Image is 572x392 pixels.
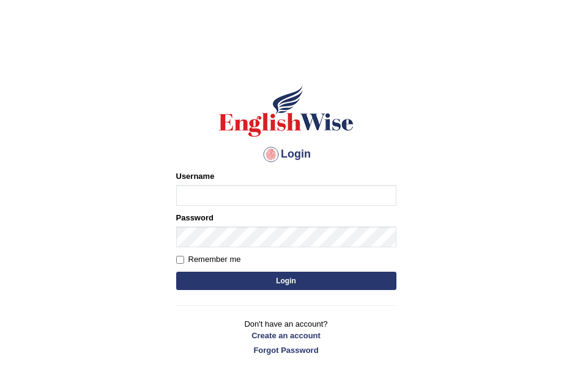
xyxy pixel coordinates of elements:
[176,318,396,356] p: Don't have an account?
[176,256,184,264] input: Remember me
[217,84,356,139] img: Logo of English Wise sign in for intelligent practice with AI
[176,170,215,182] label: Username
[176,253,241,266] label: Remember me
[176,330,396,341] a: Create an account
[176,272,396,290] button: Login
[176,212,214,223] label: Password
[176,145,396,164] h4: Login
[176,344,396,356] a: Forgot Password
